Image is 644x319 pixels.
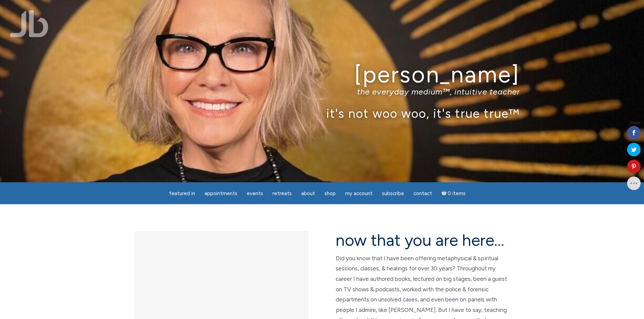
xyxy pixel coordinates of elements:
a: Subscribe [378,187,408,200]
span: My Account [345,190,373,196]
span: Events [247,190,263,196]
span: featured in [169,190,195,196]
span: Retreats [272,190,292,196]
a: featured in [165,187,199,200]
a: My Account [341,187,377,200]
span: Shop [325,190,336,196]
span: Subscribe [382,190,404,196]
a: Appointments [200,187,241,200]
a: Contact [409,187,436,200]
span: Appointments [205,190,237,196]
a: Events [243,187,267,200]
h2: now that you are here… [336,231,510,249]
h1: [PERSON_NAME] [124,62,520,87]
a: About [297,187,319,200]
span: Contact [413,190,432,196]
p: the everyday medium™, intuitive teacher [124,87,520,97]
img: Jamie Butler. The Everyday Medium [10,10,48,37]
a: Cart0 items [437,186,470,200]
span: About [301,190,315,196]
a: Shop [320,187,340,200]
i: Cart [442,190,448,196]
p: it's not woo woo, it's true true™ [124,106,520,121]
span: 0 items [448,191,466,196]
a: Retreats [268,187,296,200]
span: Shares [630,121,641,125]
